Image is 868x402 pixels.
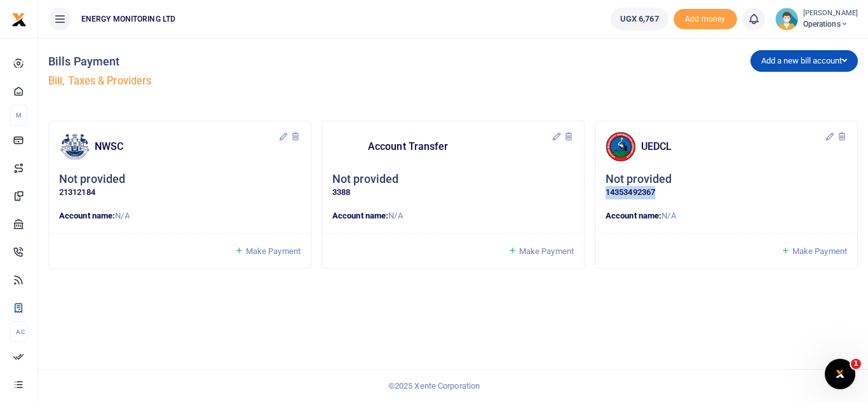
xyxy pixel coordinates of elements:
[332,172,398,187] h5: Not provided
[606,172,847,199] div: Click to update
[48,55,448,69] h4: Bills Payment
[641,140,825,154] h4: UEDCL
[10,321,27,342] li: Ac
[10,105,27,126] li: M
[59,172,125,187] h5: Not provided
[606,186,847,199] p: 14353492367
[234,244,301,258] a: Make Payment
[59,172,301,199] div: Click to update
[775,8,798,30] img: profile-user
[332,172,574,199] div: Click to update
[76,13,180,25] span: ENERGY MONITORING LTD
[606,211,661,220] strong: Account name:
[519,246,574,256] span: Make Payment
[750,50,858,72] button: Add a new bill account
[11,12,27,27] img: logo-small
[775,8,858,30] a: profile-user [PERSON_NAME] Operations
[368,140,552,154] h4: Account Transfer
[59,211,115,220] strong: Account name:
[48,75,448,88] h5: Bill, Taxes & Providers
[674,9,737,30] span: Add money
[606,8,674,30] li: Wallet ballance
[332,211,388,220] strong: Account name:
[332,186,574,199] p: 3388
[95,140,278,154] h4: NWSC
[59,186,301,199] p: 21312184
[246,246,301,256] span: Make Payment
[611,8,668,30] a: UGX 6,767
[803,18,858,30] span: Operations
[851,359,861,369] span: 1
[803,8,858,19] small: [PERSON_NAME]
[508,244,574,258] a: Make Payment
[606,172,672,187] h5: Not provided
[674,13,737,23] a: Add money
[825,359,855,389] iframe: Intercom live chat
[792,246,847,256] span: Make Payment
[781,244,847,258] a: Make Payment
[661,211,675,220] span: N/A
[388,211,402,220] span: N/A
[115,211,129,220] span: N/A
[620,13,659,25] span: UGX 6,767
[11,14,27,23] a: logo-small logo-large logo-large
[674,9,737,30] li: Toup your wallet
